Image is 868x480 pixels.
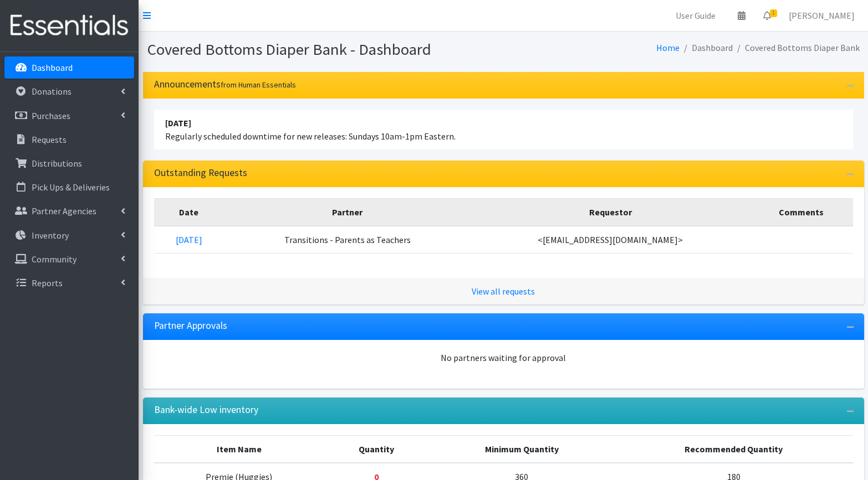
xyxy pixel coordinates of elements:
[615,435,853,463] th: Recommended Quantity
[4,152,134,174] a: Distributions
[324,435,428,463] th: Quantity
[32,205,96,216] p: Partner Agencies
[32,110,70,121] p: Purchases
[428,435,615,463] th: Minimum Quantity
[32,62,73,73] p: Dashboard
[754,4,780,27] a: 1
[154,167,247,179] h3: Outstanding Requests
[770,9,777,17] span: 1
[32,182,110,193] p: Pick Ups & Deliveries
[4,128,134,151] a: Requests
[32,254,76,265] p: Community
[4,272,134,294] a: Reports
[224,226,470,254] td: Transitions - Parents as Teachers
[165,117,191,128] strong: [DATE]
[4,7,134,44] img: HumanEssentials
[4,248,134,270] a: Community
[4,56,134,79] a: Dashboard
[4,200,134,222] a: Partner Agencies
[154,110,853,149] li: Regularly scheduled downtime for new releases: Sundays 10am-1pm Eastern.
[176,234,202,245] a: [DATE]
[733,40,860,56] li: Covered Bottoms Diaper Bank
[4,224,134,246] a: Inventory
[154,435,325,463] th: Item Name
[32,230,69,241] p: Inventory
[4,80,134,102] a: Donations
[471,226,750,254] td: <[EMAIL_ADDRESS][DOMAIN_NAME]>
[780,4,864,27] a: [PERSON_NAME]
[750,198,852,226] th: Comments
[680,40,733,56] li: Dashboard
[32,86,72,97] p: Donations
[32,158,82,169] p: Distributions
[667,4,724,27] a: User Guide
[224,198,470,226] th: Partner
[471,198,750,226] th: Requestor
[147,40,499,59] h1: Covered Bottoms Diaper Bank - Dashboard
[154,404,258,416] h3: Bank-wide Low inventory
[221,80,296,90] small: from Human Essentials
[154,351,853,364] div: No partners waiting for approval
[154,79,296,90] h3: Announcements
[472,286,535,297] a: View all requests
[4,105,134,127] a: Purchases
[656,42,680,53] a: Home
[32,277,63,288] p: Reports
[32,134,67,145] p: Requests
[154,320,227,332] h3: Partner Approvals
[4,176,134,198] a: Pick Ups & Deliveries
[154,198,224,226] th: Date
